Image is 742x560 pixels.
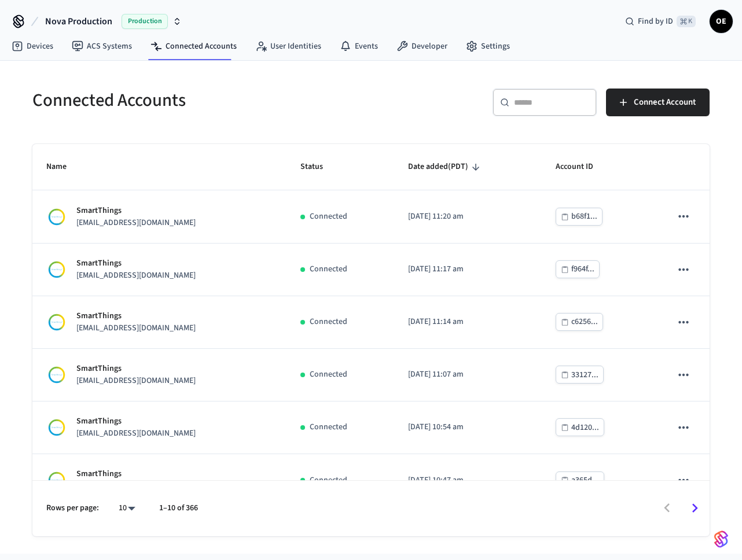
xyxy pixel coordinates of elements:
[330,36,387,57] a: Events
[556,366,604,384] button: 33127...
[46,364,67,385] img: Smartthings Logo, Square
[46,502,99,514] p: Rows per page:
[408,316,528,328] p: [DATE] 11:14 am
[76,310,196,322] p: SmartThings
[76,205,196,217] p: SmartThings
[45,14,112,28] span: Nova Production
[606,89,710,116] button: Connect Account
[76,270,196,282] p: [EMAIL_ADDRESS][DOMAIN_NAME]
[46,470,67,491] img: Smartthings Logo, Square
[408,158,483,176] span: Date added(PDT)
[408,211,528,223] p: [DATE] 11:20 am
[571,368,598,382] div: 33127...
[76,428,196,440] p: [EMAIL_ADDRESS][DOMAIN_NAME]
[76,322,196,334] p: [EMAIL_ADDRESS][DOMAIN_NAME]
[2,36,63,57] a: Devices
[571,262,594,277] div: f964f...
[32,89,364,112] h5: Connected Accounts
[711,11,732,32] span: OE
[310,421,347,433] p: Connected
[634,95,696,110] span: Connect Account
[408,421,528,433] p: [DATE] 10:54 am
[46,417,67,438] img: Smartthings Logo, Square
[310,211,347,223] p: Connected
[76,468,196,480] p: SmartThings
[638,16,673,27] span: Find by ID
[246,36,330,57] a: User Identities
[76,363,196,375] p: SmartThings
[571,473,599,488] div: a365d...
[46,207,67,227] img: Smartthings Logo, Square
[681,495,708,522] button: Go to next page
[457,36,519,57] a: Settings
[710,10,733,33] button: OE
[63,36,141,57] a: ACS Systems
[310,263,347,275] p: Connected
[76,375,196,387] p: [EMAIL_ADDRESS][DOMAIN_NAME]
[76,415,196,428] p: SmartThings
[571,315,598,329] div: c6256...
[616,11,705,32] div: Find by ID⌘ K
[677,16,696,27] span: ⌘ K
[556,208,603,226] button: b68f1...
[46,158,82,176] span: Name
[556,313,603,331] button: c6256...
[113,500,141,517] div: 10
[46,312,67,333] img: Smartthings Logo, Square
[141,36,246,57] a: Connected Accounts
[571,421,599,435] div: 4d120...
[556,418,604,436] button: 4d120...
[76,217,196,229] p: [EMAIL_ADDRESS][DOMAIN_NAME]
[556,158,608,176] span: Account ID
[571,209,597,224] div: b68f1...
[556,471,604,489] button: a365d...
[310,474,347,487] p: Connected
[76,257,196,270] p: SmartThings
[408,369,528,381] p: [DATE] 11:07 am
[310,369,347,381] p: Connected
[300,158,338,176] span: Status
[408,263,528,275] p: [DATE] 11:17 am
[46,259,67,280] img: Smartthings Logo, Square
[714,530,728,548] img: SeamLogoGradient.69752ec5.svg
[387,36,457,57] a: Developer
[408,474,528,487] p: [DATE] 10:47 am
[122,14,168,29] span: Production
[556,260,600,278] button: f964f...
[159,502,198,514] p: 1–10 of 366
[310,316,347,328] p: Connected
